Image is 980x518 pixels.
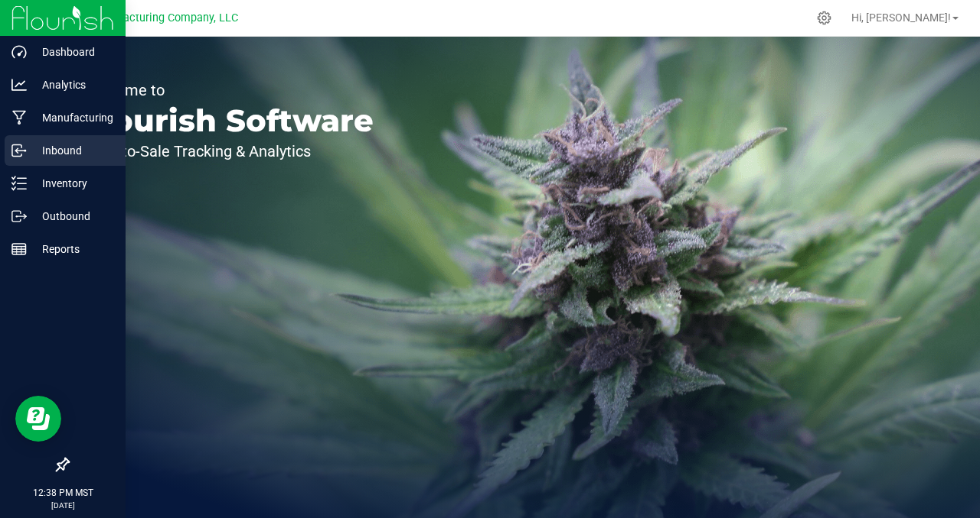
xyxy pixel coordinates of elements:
[15,396,61,442] iframe: Resource center
[83,83,374,98] p: Welcome to
[11,241,27,257] inline-svg: Reports
[7,500,119,511] p: [DATE]
[11,110,27,125] inline-svg: Manufacturing
[27,174,119,193] p: Inventory
[11,143,27,158] inline-svg: Inbound
[27,141,119,160] p: Inbound
[27,108,119,127] p: Manufacturing
[11,44,27,60] inline-svg: Dashboard
[27,76,119,94] p: Analytics
[11,176,27,191] inline-svg: Inventory
[7,486,119,500] p: 12:38 PM MST
[27,240,119,258] p: Reports
[851,11,951,24] span: Hi, [PERSON_NAME]!
[83,105,374,136] p: Flourish Software
[83,144,374,159] p: Seed-to-Sale Tracking & Analytics
[74,11,238,24] span: BB Manufacturing Company, LLC
[815,11,834,25] div: Manage settings
[11,209,27,224] inline-svg: Outbound
[11,77,27,92] inline-svg: Analytics
[27,207,119,225] p: Outbound
[27,43,119,61] p: Dashboard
